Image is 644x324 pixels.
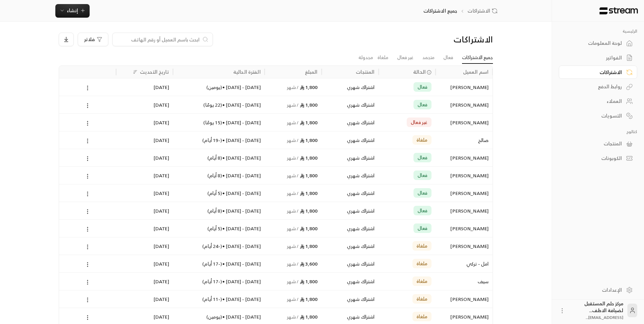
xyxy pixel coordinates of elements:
div: [DATE] - [DATE] • ( 8 أيام ) [177,149,261,166]
div: المنتجات [567,140,622,147]
span: فعال [418,225,428,232]
div: [PERSON_NAME] [440,167,489,184]
div: اشتراك شهري [326,78,375,96]
span: فعال [418,154,428,161]
div: مركز حلم المستقبل لضيافة الاطف... [570,300,623,321]
input: ابحث باسم العميل أو رقم الهاتف [117,36,200,43]
div: [DATE] [120,255,169,272]
div: اشتراك شهري [326,202,375,219]
div: 1,800 [269,167,318,184]
span: / شهر [287,242,299,250]
div: [DATE] [120,149,169,166]
div: [DATE] - [DATE] • ( 22 يومًا ) [177,96,261,113]
div: تاريخ التحديث [140,68,169,76]
div: [DATE] [120,184,169,202]
span: / شهر [287,118,299,127]
span: [EMAIL_ADDRESS].... [586,314,623,321]
p: الرئيسية [559,29,637,34]
div: [DATE] - [DATE] • ( -24 أيام ) [177,237,261,255]
div: المنتجات [356,68,374,76]
div: اشتراك شهري [326,96,375,113]
span: فعال [418,207,428,214]
div: سيف [440,273,489,290]
div: 1,800 [269,220,318,237]
a: الكوبونات [559,152,637,165]
div: [DATE] [120,220,169,237]
span: فعال [418,84,428,90]
div: 1,800 [269,96,318,113]
span: ملغاة [417,278,428,285]
div: لوحة المعلومات [567,40,622,47]
div: الفترة الحالية [233,68,261,76]
div: اشتراك شهري [326,255,375,272]
div: اشتراك شهري [326,237,375,255]
span: غير فعال [411,119,427,126]
div: 1,800 [269,290,318,308]
span: ملغاة [417,242,428,249]
div: التسويات [567,112,622,119]
div: 1,800 [269,131,318,149]
div: [DATE] [120,131,169,149]
div: روابط الدفع [567,83,622,90]
span: فعال [418,172,428,179]
a: لوحة المعلومات [559,37,637,50]
div: 1,800 [269,114,318,131]
div: الاشتراكات [389,34,493,45]
div: الاشتراكات [567,69,622,76]
div: [DATE] [120,273,169,290]
a: الاشتراكات [467,7,500,14]
a: روابط الدفع [559,80,637,93]
span: / شهر [287,171,299,180]
div: اشتراك شهري [326,220,375,237]
div: 1,800 [269,237,318,255]
span: ملغاة [417,260,428,267]
span: / شهر [287,206,299,215]
a: ملغاة [378,52,388,64]
span: / شهر [287,312,299,321]
div: الكوبونات [567,155,622,162]
div: [DATE] [120,96,169,113]
span: إنشاء [67,6,78,15]
span: فلاتر [84,37,95,42]
a: الاشتراكات [559,66,637,79]
div: الإعدادات [567,287,622,293]
div: [DATE] - [DATE] • ( -17 أيام ) [177,255,261,272]
div: [PERSON_NAME] [440,202,489,219]
div: [DATE] - [DATE] • ( -19 أيام ) [177,131,261,149]
div: [DATE] - [DATE] • ( يومين ) [177,78,261,96]
span: ملغاة [417,313,428,320]
div: [DATE] [120,237,169,255]
a: التسويات [559,109,637,122]
span: فعال [418,101,428,108]
button: إنشاء [55,4,90,18]
img: Logo [599,7,639,15]
a: فعال [443,52,453,64]
span: فعال [418,190,428,196]
div: العملاء [567,98,622,105]
div: المبلغ [305,68,318,76]
div: [PERSON_NAME] [440,96,489,113]
div: اشتراك شهري [326,273,375,290]
span: / شهر [287,154,299,162]
div: [PERSON_NAME] [440,220,489,237]
div: [DATE] [120,202,169,219]
div: [DATE] [120,167,169,184]
div: 1,800 [269,149,318,166]
a: متجمد [422,52,435,64]
a: مجدولة [358,52,373,64]
div: اشتراك شهري [326,114,375,131]
a: الفواتير [559,51,637,65]
p: جميع الاشتراكات [423,7,458,14]
span: / شهر [287,295,299,303]
div: [DATE] - [DATE] • ( 8 أيام ) [177,202,261,219]
div: 1,800 [269,184,318,202]
div: [DATE] - [DATE] • ( 8 أيام ) [177,167,261,184]
div: [PERSON_NAME] [440,290,489,308]
div: [DATE] - [DATE] • ( 5 أيام ) [177,184,261,202]
div: امل - تركي [440,255,489,272]
div: اشتراك شهري [326,167,375,184]
div: [DATE] - [DATE] • ( 15 يومًا ) [177,114,261,131]
a: الإعدادات [559,283,637,296]
div: [PERSON_NAME] [440,237,489,255]
div: 1,800 [269,78,318,96]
